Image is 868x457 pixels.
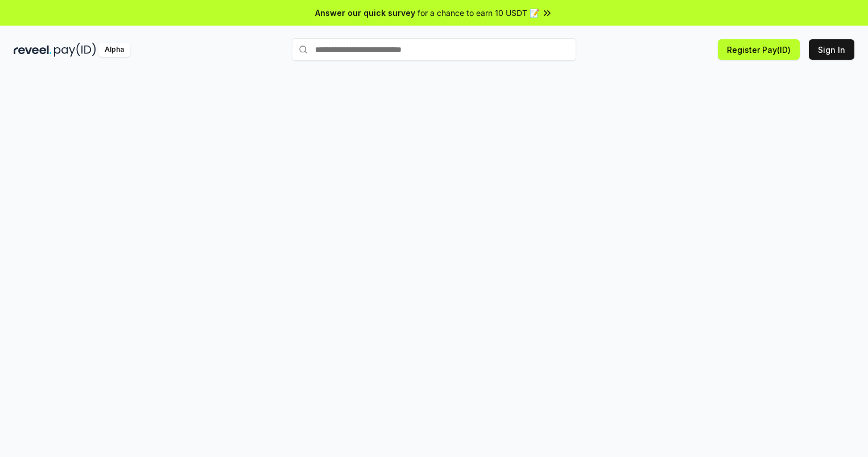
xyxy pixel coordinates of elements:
[315,7,415,19] span: Answer our quick survey
[418,7,539,19] span: for a chance to earn 10 USDT 📝
[14,43,52,57] img: reveel_dark
[809,39,854,60] button: Sign In
[718,39,800,60] button: Register Pay(ID)
[54,43,96,57] img: pay_id
[98,43,130,57] div: Alpha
